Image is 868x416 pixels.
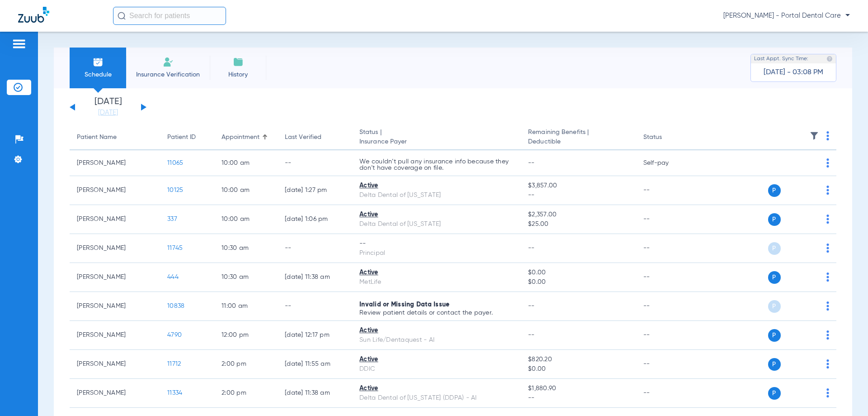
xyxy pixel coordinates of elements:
td: -- [636,176,697,205]
img: group-dot-blue.svg [826,244,829,253]
th: Status [636,125,697,150]
span: $0.00 [528,277,628,287]
td: [PERSON_NAME] [70,234,160,263]
td: [DATE] 11:38 AM [278,379,352,408]
img: group-dot-blue.svg [826,131,829,140]
div: Delta Dental of [US_STATE] [359,220,514,229]
span: P [768,242,781,255]
div: Active [359,181,514,191]
span: Last Appt. Sync Time: [754,54,808,63]
td: 10:30 AM [214,263,278,292]
span: 11745 [167,245,183,251]
span: Insurance Verification [133,70,203,79]
img: History [233,57,244,67]
span: 11712 [167,361,181,367]
span: -- [528,160,535,166]
div: Last Verified [285,133,321,142]
td: -- [636,292,697,321]
span: P [768,387,781,400]
p: Review patient details or contact the payer. [359,310,514,316]
td: [DATE] 11:38 AM [278,263,352,292]
span: P [768,271,781,284]
div: Last Verified [285,133,345,142]
div: Patient Name [77,133,117,142]
th: Remaining Benefits | [521,125,636,150]
img: last sync help info [826,56,833,62]
div: Active [359,355,514,364]
td: Self-pay [636,150,697,176]
span: $2,357.00 [528,210,628,220]
span: -- [528,245,535,251]
div: Active [359,210,514,220]
div: Delta Dental of [US_STATE] (DDPA) - AI [359,393,514,403]
span: $25.00 [528,220,628,229]
span: [DATE] - 03:08 PM [764,68,823,77]
span: P [768,329,781,342]
td: [DATE] 1:06 PM [278,205,352,234]
img: group-dot-blue.svg [826,330,829,339]
img: group-dot-blue.svg [826,215,829,224]
span: P [768,300,781,313]
img: Manual Insurance Verification [163,57,174,67]
td: 12:00 PM [214,321,278,350]
td: 10:30 AM [214,234,278,263]
img: Zuub Logo [18,7,49,23]
img: group-dot-blue.svg [826,158,829,167]
div: Active [359,384,514,393]
iframe: Chat Widget [823,373,868,416]
span: 10838 [167,303,184,309]
span: $1,880.90 [528,384,628,393]
td: -- [636,234,697,263]
td: [PERSON_NAME] [70,263,160,292]
span: Schedule [76,70,119,79]
td: -- [278,234,352,263]
img: group-dot-blue.svg [826,359,829,368]
td: -- [636,263,697,292]
span: $0.00 [528,268,628,277]
td: [DATE] 11:55 AM [278,350,352,379]
td: 2:00 PM [214,379,278,408]
td: [PERSON_NAME] [70,350,160,379]
td: [DATE] 12:17 PM [278,321,352,350]
td: [PERSON_NAME] [70,379,160,408]
td: -- [636,205,697,234]
span: 4790 [167,332,182,338]
img: group-dot-blue.svg [826,273,829,282]
p: We couldn’t pull any insurance info because they don’t have coverage on file. [359,158,514,171]
span: 10125 [167,187,183,193]
td: [PERSON_NAME] [70,176,160,205]
span: $820.20 [528,355,628,364]
div: Active [359,326,514,335]
div: Active [359,268,514,277]
li: [DATE] [81,97,135,117]
div: Principal [359,249,514,258]
td: [DATE] 1:27 PM [278,176,352,205]
span: Invalid or Missing Data Issue [359,301,449,308]
span: P [768,184,781,197]
td: -- [636,321,697,350]
td: 2:00 PM [214,350,278,379]
img: hamburger-icon [12,38,26,49]
div: Sun Life/Dentaquest - AI [359,335,514,345]
input: Search for patients [113,7,226,25]
td: 10:00 AM [214,176,278,205]
div: DDIC [359,364,514,374]
td: [PERSON_NAME] [70,321,160,350]
div: MetLife [359,277,514,287]
a: [DATE] [81,108,135,117]
td: [PERSON_NAME] [70,292,160,321]
td: [PERSON_NAME] [70,150,160,176]
img: Search Icon [118,12,126,20]
span: P [768,213,781,226]
span: -- [528,332,535,338]
div: Appointment [222,133,259,142]
td: -- [278,150,352,176]
td: -- [278,292,352,321]
span: History [217,70,259,79]
div: -- [359,239,514,249]
span: 337 [167,216,177,222]
div: Patient ID [167,133,196,142]
span: $3,857.00 [528,181,628,191]
td: 10:00 AM [214,205,278,234]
